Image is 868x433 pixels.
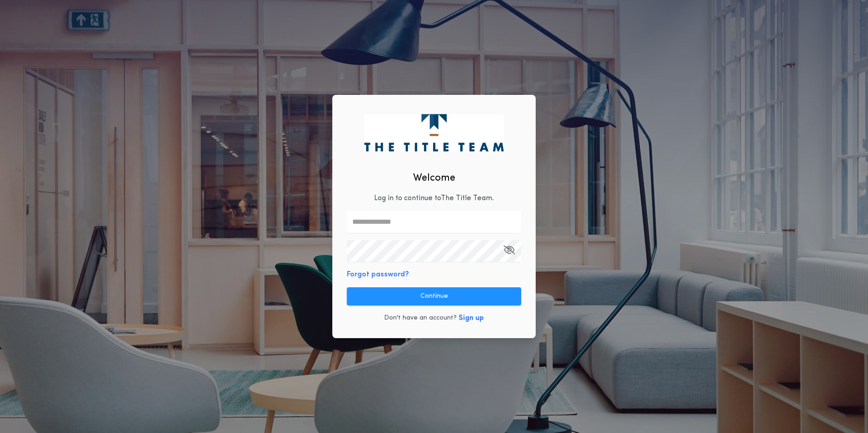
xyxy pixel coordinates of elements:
[347,287,521,305] button: Continue
[413,171,455,186] h2: Welcome
[347,269,409,280] button: Forgot password?
[374,193,494,204] p: Log in to continue to The Title Team .
[459,313,484,324] button: Sign up
[384,314,457,323] p: Don't have an account?
[364,114,503,151] img: logo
